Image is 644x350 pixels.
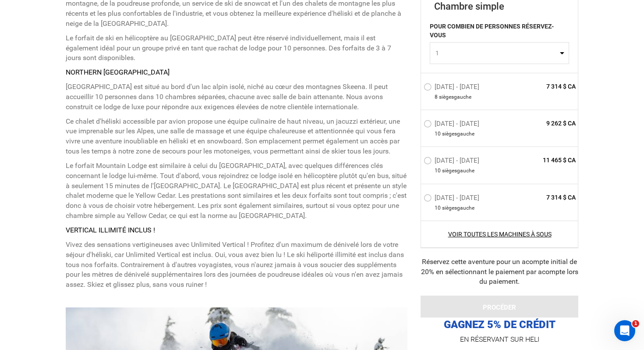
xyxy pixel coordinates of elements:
font: [DATE] - [DATE] [435,83,479,91]
font: s [454,131,457,137]
font: s [451,94,454,100]
font: 10 [435,205,441,211]
font: POUR COMBIEN DE PERSONNES RÉSERVEZ-VOUS [430,23,554,39]
font: Vivez des sensations vertigineuses avec Unlimited Vertical ! Profitez d'un maximum de dénivelé lo... [66,240,404,289]
font: 9 262 $ CA [546,120,576,127]
font: gauche [457,168,474,174]
font: 1 [634,321,637,326]
font: NORTHERN [GEOGRAPHIC_DATA] [66,68,170,76]
font: gauche [457,205,474,211]
font: 7 314 $ CA [546,83,576,90]
font: s [454,168,457,174]
iframe: Chat en direct par interphone [614,320,635,341]
font: Réservez cette aventure pour un acompte initial de 20% en sélectionnant le paiement par acompte l... [421,257,578,286]
font: siège [439,94,451,100]
font: [DATE] - [DATE] [435,157,479,165]
font: [DATE] - [DATE] [435,120,479,128]
font: GAGNEZ 5% DE CRÉDIT [444,318,556,331]
font: s [454,205,457,211]
font: Le forfait Mountain Lodge est similaire à celui du [GEOGRAPHIC_DATA], avec quelques différences c... [66,161,407,220]
font: siège [442,131,454,137]
font: VERTICAL ILLIMITÉ INCLUS ! [66,226,155,234]
font: 11 465 $ CA [543,157,576,164]
font: gauche [454,94,471,100]
font: Chambre simple [434,1,504,12]
font: EN RÉSERVANT SUR HELI [460,335,539,343]
font: siège [442,205,454,211]
font: PROCÉDER [483,304,516,311]
font: Voir toutes les machines à sous [448,231,552,238]
font: 8 [435,94,438,100]
font: 10 [435,131,441,137]
button: 1 [430,42,569,64]
font: 7 314 $ CA [546,194,576,201]
font: [DATE] - [DATE] [435,194,479,202]
font: siège [442,168,454,174]
font: Ce chalet d'héliski accessible par avion propose une équipe culinaire de haut niveau, un jacuzzi ... [66,117,400,156]
button: PROCÉDER [421,296,578,318]
font: gauche [457,131,474,137]
font: [GEOGRAPHIC_DATA] est situé au bord d'un lac alpin isolé, niché au cœur des montagnes Skeena. Il ... [66,82,388,111]
font: Le forfait de ski en hélicoptère au [GEOGRAPHIC_DATA] peut être réservé individuellement, mais il... [66,34,391,62]
font: 10 [435,168,441,174]
font: 1 [435,50,439,57]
